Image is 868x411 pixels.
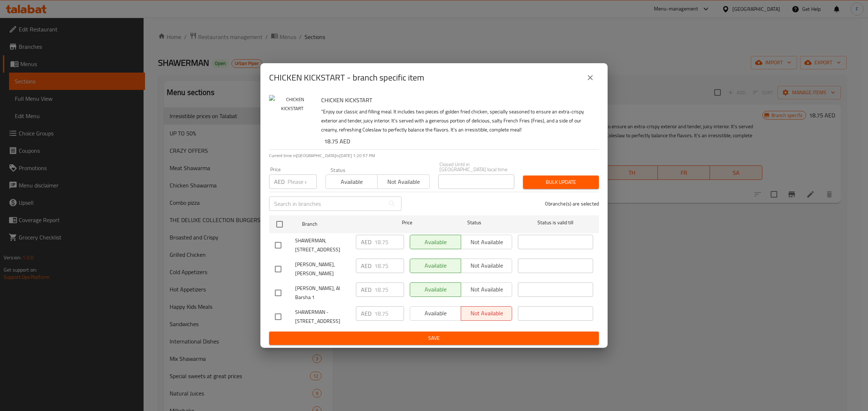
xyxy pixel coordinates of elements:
h2: CHICKEN KICKSTART - branch specific item [269,72,424,83]
span: Save [275,334,593,343]
h6: CHICKEN KICKSTART [321,95,593,105]
span: Branch [302,220,377,229]
span: Status is valid till [518,218,593,227]
span: [PERSON_NAME], [PERSON_NAME] [295,260,350,278]
span: Price [383,218,431,227]
span: [PERSON_NAME], Al Barsha 1 [295,284,350,302]
button: Bulk update [523,176,599,189]
p: AED [361,261,371,270]
button: close [582,69,599,86]
input: Please enter price [374,235,404,249]
span: Not available [380,177,426,187]
span: Bulk update [529,178,593,187]
input: Please enter price [288,174,317,189]
p: AED [361,285,371,294]
input: Please enter price [374,306,404,321]
h6: 18.75 AED [324,136,593,146]
input: Please enter price [374,259,404,273]
span: Available [329,177,375,187]
p: 0 branche(s) are selected [545,200,599,207]
p: Current time in [GEOGRAPHIC_DATA] is [DATE] 1:20:57 PM [269,152,599,159]
span: Status [437,218,512,227]
input: Please enter price [374,282,404,297]
p: "Enjoy our classic and filling meal. It includes two pieces of golden fried chicken, specially se... [321,107,593,134]
p: AED [361,238,371,246]
button: Not available [377,174,429,189]
img: CHICKEN KICKSTART [269,95,315,141]
p: AED [361,309,371,318]
span: SHAWERMAN, [STREET_ADDRESS] [295,236,350,254]
input: Search in branches [269,196,385,211]
button: Save [269,332,599,345]
button: Available [325,174,378,189]
p: AED [274,177,285,186]
span: SHAWERMAN - [STREET_ADDRESS] [295,308,350,326]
